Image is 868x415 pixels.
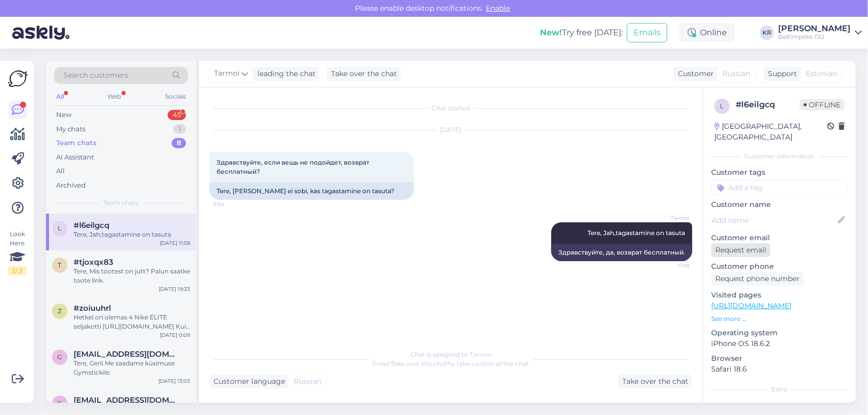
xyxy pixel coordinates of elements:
div: AI Assistant [56,152,94,163]
div: Tere, Gerli Me saadame küsimuse Gymstickile. [74,359,190,377]
div: 2 / 3 [8,266,27,275]
div: Request email [711,243,770,257]
div: Team chats [56,138,97,148]
span: Tarmoi [214,68,240,79]
p: Customer tags [711,167,848,178]
i: 'Take over the chat' [390,360,449,367]
div: Здравствуйте, да, возврат бесплатный. [551,244,692,261]
p: See more ... [711,314,848,324]
span: l [58,224,62,232]
input: Add a tag [711,180,848,195]
div: # l6eilgcq [736,99,800,111]
p: iPhone OS 18.6.2 [711,338,848,349]
div: Customer [674,68,714,79]
div: Tere, Jah,tagastamine on tasuta [74,230,190,239]
img: Askly Logo [8,69,28,88]
span: #l6eilgcq [74,221,109,230]
div: Web [106,90,124,103]
div: Extra [711,385,848,394]
span: kauma67890@gmail.com [74,396,180,405]
div: Look Here [8,229,27,275]
span: z [58,307,62,315]
span: Tere, Jah,tagastamine on tasuta [588,229,685,237]
div: Archived [56,180,86,191]
div: Hetkel on olemas 4 Nike ELITE seljakotti [URL][DOMAIN_NAME] Kui neljapäeval tellite, saabub [PERS... [74,313,190,331]
span: k [58,399,62,407]
div: Tere, [PERSON_NAME] ei sobi, kas tagastamine on tasuta? [209,182,414,200]
div: All [56,166,65,176]
div: Support [764,68,797,79]
div: Try free [DATE]: [540,27,623,39]
div: Take over the chat [327,67,401,81]
span: Russian [294,376,321,387]
b: New! [540,28,562,37]
span: Search customers [63,70,128,81]
span: Offline [800,99,844,110]
span: g [58,353,62,361]
div: [DATE] [209,125,692,134]
span: Estonian [806,68,837,79]
span: t [58,261,62,269]
div: Chat started [209,104,692,113]
span: 11:58 [651,262,689,269]
div: [DATE] 13:03 [158,377,190,385]
div: [GEOGRAPHIC_DATA], [GEOGRAPHIC_DATA] [714,121,827,143]
span: gerlipoder300@gmail.com [74,350,180,359]
input: Add name [712,215,836,226]
div: My chats [56,124,85,134]
span: l [720,102,724,110]
p: Customer phone [711,261,848,272]
a: [URL][DOMAIN_NAME] [711,301,791,310]
span: Tarmoi [651,214,689,222]
div: Baltimpeks OÜ [778,33,851,41]
div: New [56,110,72,120]
div: Take over the chat [618,375,692,388]
p: Customer email [711,233,848,243]
div: [DATE] 11:58 [160,239,190,247]
div: Request phone number [711,272,804,286]
div: Socials [163,90,188,103]
span: Enable [483,4,513,13]
div: [DATE] 0:09 [160,331,190,339]
button: Emails [627,23,667,42]
a: [PERSON_NAME]Baltimpeks OÜ [778,25,862,41]
span: Russian [722,68,750,79]
p: Browser [711,353,848,364]
div: 45 [168,110,186,120]
p: Visited pages [711,290,848,301]
span: #zoiuuhrl [74,304,111,313]
span: Press to take control of the chat [373,360,529,367]
div: 1 [173,124,186,134]
span: Chat is assigned to Tarmoi [410,351,491,358]
div: Customer information [711,152,848,161]
div: [PERSON_NAME] [778,25,851,33]
div: KR [760,26,774,40]
p: Customer name [711,199,848,210]
div: Online [679,24,735,42]
span: #tjoxqx83 [74,258,113,267]
p: Notes [711,400,848,411]
p: Safari 18.6 [711,364,848,375]
div: Tere, Mis tootest on jutt? Palun saatke toote link. [74,267,190,285]
span: Team chats [104,198,139,207]
div: All [54,90,66,103]
span: 11:54 [213,200,251,208]
span: Здравствуйте, если вещь не подойдет, возврат бесплатный? [217,158,371,175]
div: leading the chat [253,68,316,79]
div: 8 [172,138,186,148]
div: Customer language [209,376,285,387]
p: Operating system [711,328,848,338]
div: [DATE] 19:33 [159,285,190,293]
